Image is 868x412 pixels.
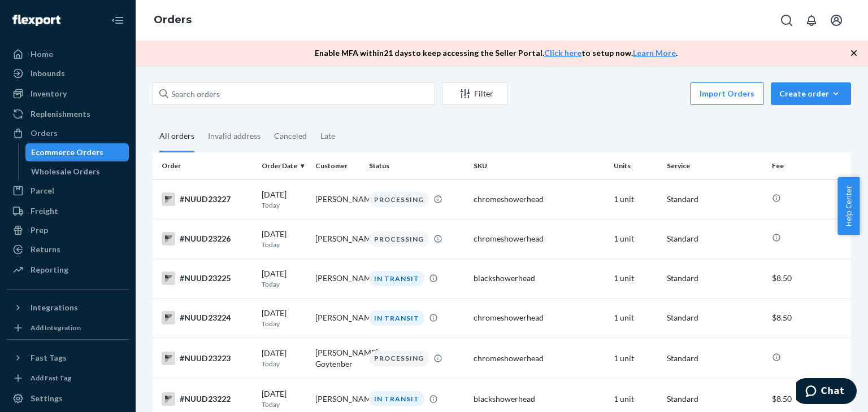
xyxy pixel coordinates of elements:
div: Reporting [31,264,68,275]
a: Click here [544,48,581,58]
td: [PERSON_NAME] Goytenber [311,338,364,379]
a: Add Fast Tag [7,371,129,385]
th: SKU [469,152,609,179]
th: Order [153,152,257,179]
div: Add Integration [31,323,81,332]
button: Open notifications [800,9,823,32]
div: IN TRANSIT [369,310,424,326]
div: #NUUD23226 [162,232,253,246]
a: Inbounds [7,64,129,82]
div: Create order [779,88,843,99]
div: PROCESSING [369,192,429,207]
p: Standard [667,194,762,205]
div: Freight [31,205,58,217]
a: Replenishments [7,105,129,123]
div: Inventory [31,88,67,99]
td: 1 unit [609,258,663,298]
div: All orders [159,121,194,152]
p: Standard [667,393,762,405]
div: [DATE] [262,229,306,249]
div: Canceled [274,121,307,151]
div: chromeshowerhead [474,312,604,323]
div: Filter [442,88,507,99]
p: Today [262,200,306,210]
div: chromeshowerhead [474,353,604,364]
button: Open Search Box [775,9,798,32]
div: [DATE] [262,268,306,289]
p: Standard [667,273,762,284]
th: Service [662,152,767,179]
div: Wholesale Orders [31,166,100,177]
img: Flexport logo [12,15,60,26]
td: [PERSON_NAME] [311,219,364,258]
a: Learn More [633,48,676,58]
div: Customer [315,161,360,170]
p: Today [262,400,306,409]
td: 1 unit [609,338,663,379]
p: Standard [667,353,762,364]
button: Filter [442,82,507,105]
td: $8.50 [767,258,851,298]
div: #NUUD23224 [162,311,253,325]
div: [DATE] [262,388,306,409]
div: [DATE] [262,348,306,369]
a: Freight [7,202,129,220]
input: Search orders [153,82,435,105]
td: [PERSON_NAME] [311,298,364,338]
a: Home [7,45,129,63]
a: Settings [7,389,129,407]
div: Parcel [31,185,54,196]
p: Today [262,279,306,289]
a: Reporting [7,261,129,279]
div: Prep [31,225,48,236]
div: Inbounds [31,68,65,79]
a: Inventory [7,85,129,103]
div: #NUUD23223 [162,352,253,365]
div: #NUUD23225 [162,271,253,285]
div: #NUUD23227 [162,192,253,206]
p: Enable MFA within 21 days to keep accessing the Seller Portal. to setup now. . [315,47,678,59]
div: [DATE] [262,189,306,210]
div: PROCESSING [369,231,429,247]
a: Orders [7,124,129,142]
td: 1 unit [609,219,663,258]
td: 1 unit [609,179,663,219]
a: Add Integration [7,321,129,335]
button: Open account menu [825,9,848,32]
div: Replenishments [31,108,90,120]
p: Standard [667,233,762,244]
th: Order Date [257,152,311,179]
a: Ecommerce Orders [25,143,129,161]
div: PROCESSING [369,350,429,366]
p: Today [262,359,306,369]
div: Integrations [31,302,78,313]
div: Orders [31,128,58,139]
div: IN TRANSIT [369,391,424,406]
div: Settings [31,393,63,404]
div: #NUUD23222 [162,392,253,406]
th: Status [364,152,469,179]
a: Prep [7,221,129,239]
button: Help Center [837,177,860,235]
td: $8.50 [767,298,851,338]
div: Fast Tags [31,352,67,363]
div: blackshowerhead [474,273,604,284]
a: Orders [154,14,192,26]
div: IN TRANSIT [369,271,424,286]
p: Standard [667,312,762,323]
div: [DATE] [262,308,306,328]
a: Wholesale Orders [25,163,129,181]
div: Invalid address [208,121,261,151]
td: [PERSON_NAME] [311,258,364,298]
div: chromeshowerhead [474,233,604,244]
button: Close Navigation [106,9,129,32]
iframe: Opens a widget where you can chat to one of our agents [796,378,857,406]
div: blackshowerhead [474,393,604,405]
button: Create order [771,82,851,105]
div: Home [31,49,53,60]
div: Returns [31,244,60,255]
div: chromeshowerhead [474,194,604,205]
button: Fast Tags [7,349,129,367]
